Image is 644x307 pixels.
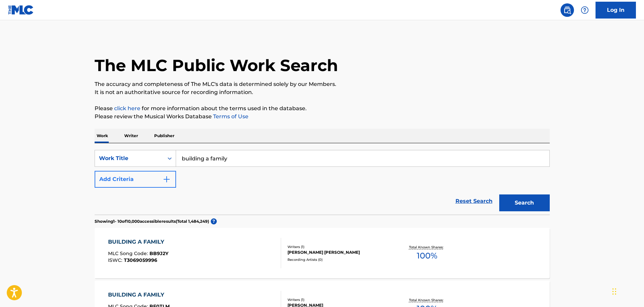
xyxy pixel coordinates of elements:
p: The accuracy and completeness of The MLC's data is determined solely by our Members. [95,80,550,88]
span: 100 % [417,250,437,262]
img: MLC Logo [8,5,34,15]
div: Recording Artists ( 0 ) [287,257,389,262]
p: Please for more information about the terms used in the database. [95,104,550,113]
p: Work [95,129,110,143]
button: Search [499,194,550,211]
span: ? [211,218,217,224]
p: Please review the Musical Works Database [95,113,550,121]
a: click here [114,105,140,112]
div: Work Title [99,154,160,162]
span: T3069059996 [124,257,157,263]
p: Total Known Shares: [409,298,445,303]
a: BUILDING A FAMILYMLC Song Code:BB9J2YISWC:T3069059996Writers (1)[PERSON_NAME] [PERSON_NAME]Record... [95,228,550,278]
div: Writers ( 1 ) [287,297,389,302]
a: Public Search [561,3,574,17]
div: [PERSON_NAME] [PERSON_NAME] [287,249,389,255]
div: BUILDING A FAMILY [108,238,168,246]
span: ISWC : [108,257,124,263]
a: Log In [596,2,636,19]
img: help [581,6,589,14]
button: Add Criteria [95,171,176,188]
a: Terms of Use [212,113,248,120]
p: Showing 1 - 10 of 10,000 accessible results (Total 1,484,249 ) [95,218,209,224]
a: Reset Search [452,194,496,209]
div: Help [578,3,591,17]
span: BB9J2Y [149,250,168,256]
img: search [563,6,571,14]
form: Search Form [95,150,550,215]
h1: The MLC Public Work Search [95,55,338,75]
p: It is not an authoritative source for recording information. [95,88,550,96]
p: Writer [122,129,140,143]
span: MLC Song Code : [108,250,149,256]
p: Total Known Shares: [409,245,445,250]
iframe: Chat Widget [610,275,644,307]
img: 9d2ae6d4665cec9f34b9.svg [163,175,171,183]
p: Publisher [152,129,176,143]
div: Writers ( 1 ) [287,244,389,249]
div: BUILDING A FAMILY [108,291,170,299]
div: Drag [612,281,616,302]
